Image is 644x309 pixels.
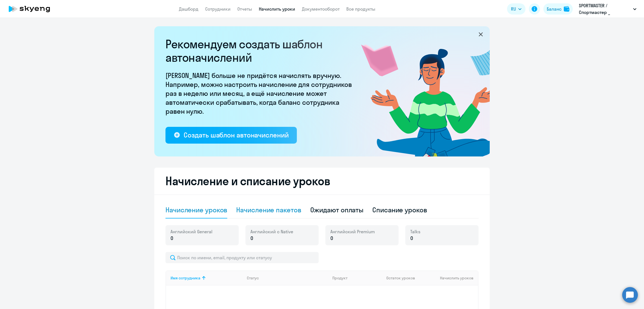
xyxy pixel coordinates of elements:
a: Отчеты [237,6,252,12]
span: 0 [410,235,413,242]
button: SPORTMASTER / Спортмастер _ Кафетерий, СМ kids (предоплата) [576,2,639,16]
span: Английский Premium [330,229,375,235]
button: Создать шаблон автоначислений [165,127,297,144]
div: Имя сотрудника [171,275,200,281]
a: Сотрудники [205,6,231,12]
span: Остаток уроков [386,275,415,281]
div: Начисление уроков [165,205,227,214]
span: Английский General [171,229,212,235]
div: Продукт [332,275,382,281]
span: 0 [171,235,173,242]
div: Баланс [547,6,562,12]
div: Списание уроков [372,205,427,214]
div: Ожидают оплаты [310,205,364,214]
div: Создать шаблон автоначислений [184,130,288,139]
div: Остаток уроков [386,275,421,281]
p: SPORTMASTER / Спортмастер _ Кафетерий, СМ kids (предоплата) [579,2,631,16]
a: Все продукты [346,6,375,12]
span: 0 [330,235,333,242]
span: Talks [410,229,420,235]
a: Дашборд [179,6,198,12]
div: Статус [247,275,328,281]
div: Начисление пакетов [236,205,301,214]
div: Имя сотрудника [171,275,242,281]
span: Английский с Native [250,229,293,235]
img: balance [564,6,569,12]
span: 0 [250,235,253,242]
button: RU [507,3,525,15]
div: Продукт [332,275,347,281]
p: [PERSON_NAME] больше не придётся начислять вручную. Например, можно настроить начисление для сотр... [165,71,356,116]
span: RU [511,6,516,12]
th: Начислить уроков [421,270,478,286]
h2: Рекомендуем создать шаблон автоначислений [165,37,356,64]
div: Статус [247,275,259,281]
h2: Начисление и списание уроков [165,174,479,188]
button: Балансbalance [543,3,573,15]
a: Документооборот [302,6,340,12]
input: Поиск по имени, email, продукту или статусу [165,252,319,263]
a: Начислить уроки [259,6,295,12]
